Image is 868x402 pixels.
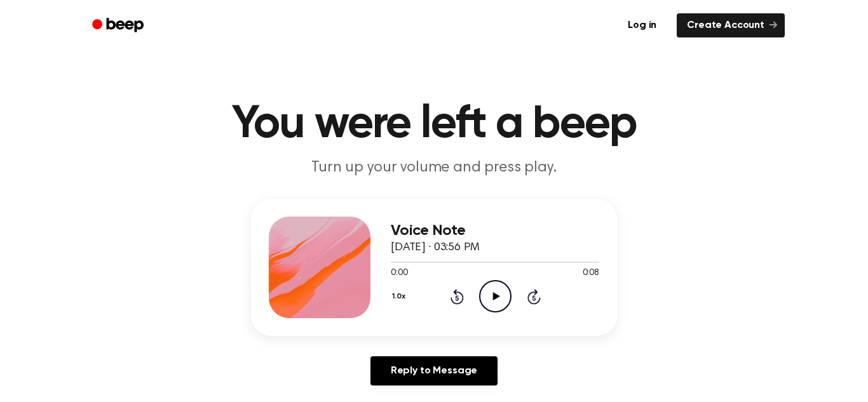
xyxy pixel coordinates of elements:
[391,242,480,253] span: [DATE] · 03:56 PM
[615,11,669,40] a: Log in
[391,267,407,280] span: 0:00
[391,286,410,307] button: 1.0x
[677,13,785,37] a: Create Account
[190,157,678,178] p: Turn up your volume and press play.
[109,102,759,147] h1: You were left a beep
[391,222,599,239] h3: Voice Note
[83,13,155,38] a: Beep
[370,356,498,385] a: Reply to Message
[583,267,599,280] span: 0:08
